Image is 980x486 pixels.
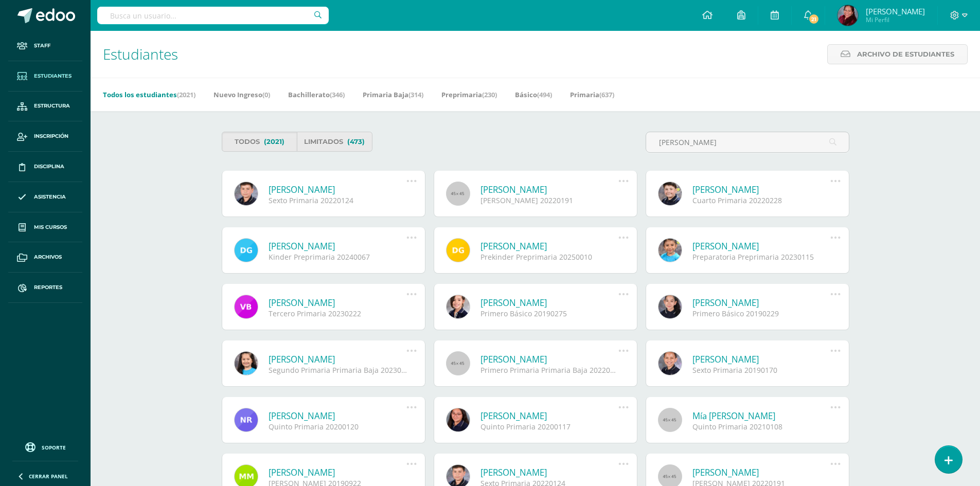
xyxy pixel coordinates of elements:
[515,86,552,103] a: Básico(494)
[480,252,619,262] div: Prekinder Preprimaria 20250010
[480,365,619,375] div: Primero Primaria Primaria Baja 20220007
[42,444,66,451] span: Soporte
[692,309,831,318] div: Primero Básico 20190229
[34,72,72,80] span: Estudiantes
[8,92,82,122] a: Estructura
[8,182,82,212] a: Asistencia
[599,90,614,99] span: (637)
[480,422,619,431] div: Quinto Primaria 20200117
[8,61,82,92] a: Estudiantes
[8,31,82,61] a: Staff
[269,240,407,252] a: [PERSON_NAME]
[692,252,831,262] div: Preparatoria Preprimaria 20230115
[8,242,82,273] a: Archivos
[330,90,345,99] span: (346)
[34,42,50,50] span: Staff
[692,466,831,478] a: [PERSON_NAME]
[692,297,831,309] a: [PERSON_NAME]
[103,86,195,103] a: Todos los estudiantes(2021)
[838,5,858,26] img: 00c1b1db20a3e38a90cfe610d2c2e2f3.png
[8,152,82,182] a: Disciplina
[269,353,407,365] a: [PERSON_NAME]
[34,102,70,110] span: Estructura
[692,195,831,205] div: Cuarto Primaria 20220228
[34,163,64,171] span: Disciplina
[103,44,178,64] span: Estudiantes
[8,212,82,243] a: Mis cursos
[363,86,423,103] a: Primaria Baja(314)
[480,240,619,252] a: [PERSON_NAME]
[269,297,407,309] a: [PERSON_NAME]
[269,195,407,205] div: Sexto Primaria 20220124
[269,410,407,422] a: [PERSON_NAME]
[34,132,68,140] span: Inscripción
[269,466,407,478] a: [PERSON_NAME]
[441,86,497,103] a: Preprimaria(230)
[269,252,407,262] div: Kinder Preprimaria 20240067
[269,422,407,431] div: Quinto Primaria 20200120
[177,90,195,99] span: (2021)
[288,86,345,103] a: Bachillerato(346)
[408,90,423,99] span: (314)
[692,422,831,431] div: Quinto Primaria 20210108
[480,184,619,195] a: [PERSON_NAME]
[297,132,372,152] a: Limitados(473)
[692,184,831,195] a: [PERSON_NAME]
[692,240,831,252] a: [PERSON_NAME]
[269,309,407,318] div: Tercero Primaria 20230222
[808,13,819,25] span: 21
[692,353,831,365] a: [PERSON_NAME]
[480,309,619,318] div: Primero Básico 20190275
[262,90,270,99] span: (0)
[213,86,270,103] a: Nuevo Ingreso(0)
[857,45,954,64] span: Archivo de Estudiantes
[347,132,365,151] span: (473)
[482,90,497,99] span: (230)
[269,365,407,375] div: Segundo Primaria Primaria Baja 20230261
[646,132,849,152] input: Busca al estudiante aquí...
[8,121,82,152] a: Inscripción
[34,253,62,261] span: Archivos
[827,44,968,64] a: Archivo de Estudiantes
[8,273,82,303] a: Reportes
[866,6,925,16] span: [PERSON_NAME]
[222,132,297,152] a: Todos(2021)
[480,195,619,205] div: [PERSON_NAME] 20220191
[537,90,552,99] span: (494)
[12,440,78,454] a: Soporte
[480,353,619,365] a: [PERSON_NAME]
[692,365,831,375] div: Sexto Primaria 20190170
[866,15,925,24] span: Mi Perfil
[692,410,831,422] a: Mía [PERSON_NAME]
[480,410,619,422] a: [PERSON_NAME]
[97,7,329,24] input: Busca un usuario...
[34,283,62,292] span: Reportes
[269,184,407,195] a: [PERSON_NAME]
[264,132,284,151] span: (2021)
[570,86,614,103] a: Primaria(637)
[480,297,619,309] a: [PERSON_NAME]
[34,223,67,231] span: Mis cursos
[34,193,66,201] span: Asistencia
[29,473,68,480] span: Cerrar panel
[480,466,619,478] a: [PERSON_NAME]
